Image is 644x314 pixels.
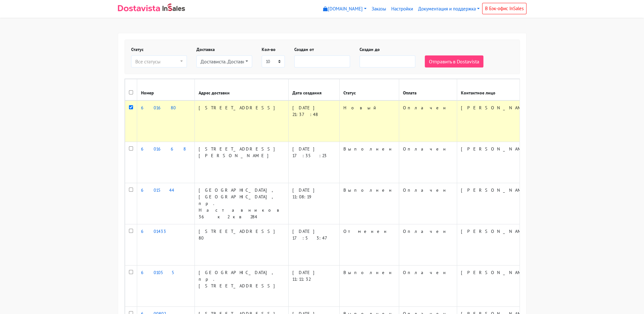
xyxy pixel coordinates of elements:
td: [DATE] 17:53:47 [288,224,339,266]
a: 601680 [141,105,176,111]
td: [DATE] 11:11:32 [288,266,339,307]
td: [STREET_ADDRESS] 80 [194,224,288,266]
td: [PERSON_NAME] [457,224,539,266]
td: [DATE] 21:37:48 [288,100,339,142]
td: [STREET_ADDRESS] [194,100,288,142]
td: Выполнен [339,142,399,183]
td: [PERSON_NAME] [457,142,539,183]
td: Выполнен [339,266,399,307]
td: Новый [339,100,399,142]
th: Адрес доставки [194,79,288,101]
a: В Бэк-офис InSales [482,3,526,14]
td: [GEOGRAPHIC_DATA], [GEOGRAPHIC_DATA], пр. Наставников 36 к 2 кв 284 [194,183,288,224]
th: Статус [339,79,399,101]
button: Достависта. Доставка день в день В пределах КАД. [196,55,252,67]
td: Отменен [339,224,399,266]
label: Кол-во [262,46,276,53]
label: Доставка [196,46,215,53]
a: Настройки [389,3,416,15]
label: Создан до [360,46,380,53]
td: [DATE] 11:08:19 [288,183,339,224]
th: Контактное лицо [457,79,539,101]
th: Дата создания [288,79,339,101]
label: Статус [131,46,143,53]
td: [STREET_ADDRESS][PERSON_NAME] [194,142,288,183]
a: Документация и поддержка [416,3,482,15]
td: Оплачен [399,266,457,307]
a: 601433 [141,228,166,234]
div: Достависта. Доставка день в день В пределах КАД. [201,58,244,65]
img: InSales [163,3,185,11]
a: Заказы [369,3,389,15]
a: [DOMAIN_NAME] [321,3,369,15]
a: 601544 [141,187,174,193]
td: [DATE] 17:35:23 [288,142,339,183]
td: [GEOGRAPHIC_DATA], пр. [STREET_ADDRESS] [194,266,288,307]
button: Все статусы [131,55,187,67]
a: 601055 [141,270,183,275]
td: Выполнен [339,183,399,224]
td: [PERSON_NAME] [457,100,539,142]
td: Оплачен [399,142,457,183]
img: Dostavista - срочная курьерская служба доставки [118,5,160,11]
th: Номер [137,79,194,101]
th: Оплата [399,79,457,101]
td: Оплачен [399,183,457,224]
a: 601668 [141,146,186,152]
td: [PERSON_NAME] [457,266,539,307]
td: [PERSON_NAME] [457,183,539,224]
td: Оплачен [399,224,457,266]
td: Оплачен [399,100,457,142]
button: Отправить в Dostavista [425,55,483,67]
div: Все статусы [135,58,179,65]
label: Создан от [294,46,314,53]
